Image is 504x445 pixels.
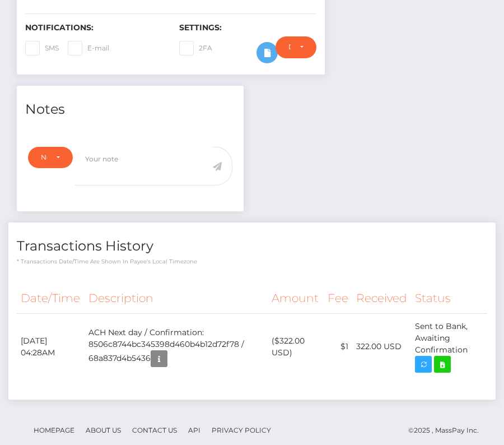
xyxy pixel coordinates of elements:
[352,314,411,380] td: 322.00 USD
[25,100,235,119] h4: Notes
[268,283,324,314] th: Amount
[28,147,73,168] button: Note Type
[17,314,85,380] td: [DATE] 04:28AM
[41,153,47,162] div: Note Type
[411,314,487,380] td: Sent to Bank, Awaiting Confirmation
[68,41,109,55] label: E-mail
[268,314,324,380] td: ($322.00 USD)
[179,23,316,33] h6: Settings:
[17,257,487,266] p: * Transactions date/time are shown in payee's local timezone
[25,41,59,55] label: SMS
[81,421,125,439] a: About Us
[352,283,411,314] th: Received
[25,23,162,33] h6: Notifications:
[179,41,212,55] label: 2FA
[324,283,352,314] th: Fee
[276,36,316,58] button: Do not require
[17,283,85,314] th: Date/Time
[85,283,268,314] th: Description
[17,237,487,256] h4: Transactions History
[324,314,352,380] td: $1
[288,43,291,52] div: Do not require
[85,314,268,380] td: ACH Next day / Confirmation: 8506c8744bc345398d460b4b12d72f78 / 68a837d4b5436
[184,421,205,439] a: API
[29,421,79,439] a: Homepage
[128,421,181,439] a: Contact Us
[411,283,487,314] th: Status
[207,421,276,439] a: Privacy Policy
